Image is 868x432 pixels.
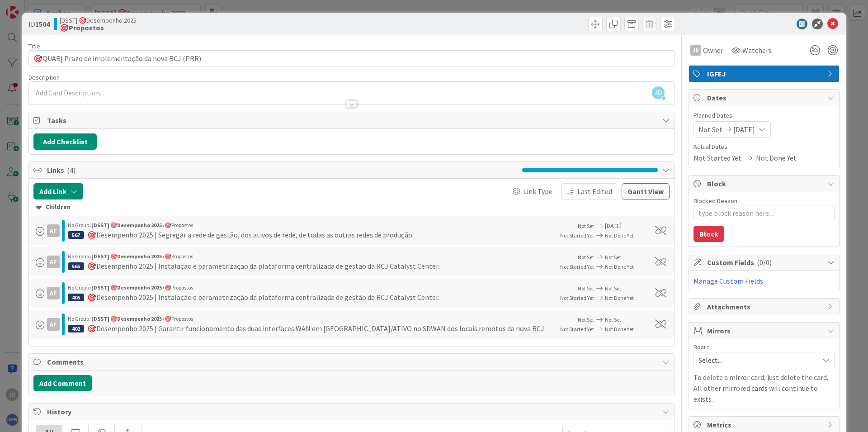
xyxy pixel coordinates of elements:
div: 567 [68,231,84,239]
button: Block [693,226,724,242]
b: [DSST] 🎯Desempenho 2025 › [91,315,165,322]
span: [DSST] 🎯Desempenho 2025 [60,17,137,24]
span: Custom Fields [707,257,823,268]
span: 🎯Propostos [165,253,193,260]
span: Block [707,178,823,189]
span: Planned Dates [693,111,835,120]
span: Not Done Yet [605,326,634,332]
div: 🎯Desempenho 2025 | Segregar a rede de gestão, dos ativos de rede, de todas as outras redes de pro... [87,229,412,240]
span: Watchers [742,45,772,56]
div: 405 [68,294,84,301]
label: Blocked Reason [693,197,737,205]
span: Last Edited [577,186,612,197]
b: 🎯Propostos [60,24,137,31]
span: 🎯Propostos [165,222,193,228]
span: Owner [703,45,723,56]
span: ( 4 ) [67,166,75,175]
span: Board [693,344,710,350]
span: Not Set [698,124,722,135]
span: Attachments [707,301,823,312]
span: Not Started Yet [693,152,741,163]
span: No Group › [68,315,91,322]
button: Add Comment [33,375,92,391]
span: No Group › [68,253,91,260]
span: Not Set [605,254,621,261]
div: AF [47,224,60,237]
span: Dates [707,92,823,103]
span: Actual Dates [693,142,835,152]
span: No Group › [68,284,91,291]
span: Not Started Yet [560,232,594,239]
span: 🎯Propostos [165,284,193,291]
span: JD [652,86,665,99]
span: Description [28,73,60,81]
button: Last Edited [561,183,617,199]
input: type card name here... [28,50,675,66]
span: Not Set [578,285,594,292]
span: No Group › [68,222,91,228]
label: Title [28,42,40,50]
div: 🎯Desempenho 2025 | Instalação e parametrização da plataforma centralizada de gestão da RCJ Cataly... [87,292,439,303]
span: IGFEJ [707,68,823,79]
div: AF [47,287,60,299]
span: Not Set [578,254,594,261]
span: Not Started Yet [560,326,594,332]
span: Not Started Yet [560,294,594,301]
span: Tasks [47,115,658,126]
span: Links [47,165,518,176]
b: [DSST] 🎯Desempenho 2025 › [91,284,165,291]
span: History [47,406,658,417]
span: Not Set [578,223,594,229]
button: Add Link [33,183,83,199]
span: Not Done Yet [605,232,634,239]
div: JD [690,45,701,56]
span: Not Set [605,316,621,323]
span: Not Started Yet [560,263,594,270]
div: 402 [68,325,84,332]
div: Children [36,202,667,212]
span: 🎯Propostos [165,315,193,322]
div: 🎯Desempenho 2025 | Garantir funcionamento das duas interfaces WAN em [GEOGRAPHIC_DATA]/ATIVO no S... [87,323,544,334]
span: [DATE] [733,124,755,135]
b: [DSST] 🎯Desempenho 2025 › [91,222,165,228]
div: 🎯Desempenho 2025 | Instalação e parametrização da plataforma centralizada de gestão da RCJ Cataly... [87,261,439,271]
div: AF [47,256,60,268]
span: Not Done Yet [756,152,797,163]
span: ( 0/0 ) [757,258,772,267]
span: Not Done Yet [605,294,634,301]
span: Not Set [578,316,594,323]
a: Manage Custom Fields [693,276,763,285]
span: Mirrors [707,325,823,336]
button: Add Checklist [33,133,97,150]
b: 1504 [35,19,50,28]
div: 565 [68,262,84,270]
button: Gantt View [622,183,670,199]
span: Comments [47,356,658,367]
p: To delete a mirror card, just delete the card. All other mirrored cards will continue to exists. [693,372,835,404]
div: aF [47,318,60,331]
b: [DSST] 🎯Desempenho 2025 › [91,253,165,260]
span: Metrics [707,419,823,430]
span: Link Type [523,186,552,197]
span: Select... [698,354,814,366]
span: [DATE] [605,221,645,231]
span: Not Done Yet [605,263,634,270]
span: ID [28,19,50,29]
span: Not Set [605,285,621,292]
